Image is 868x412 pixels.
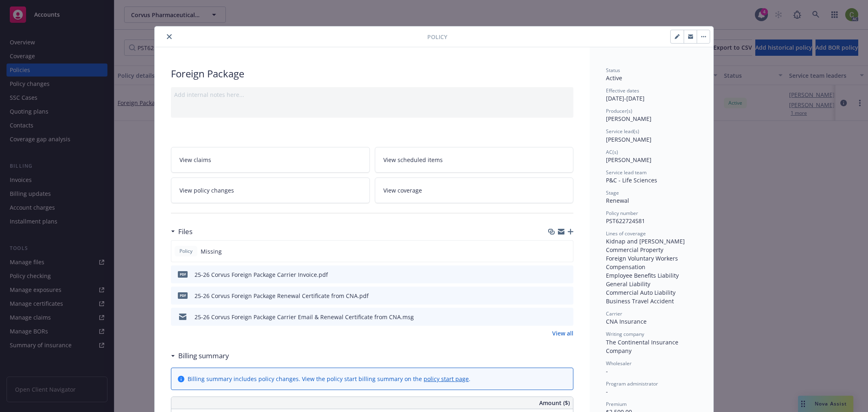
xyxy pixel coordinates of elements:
span: Carrier [606,310,622,317]
div: Kidnap and [PERSON_NAME] [606,237,697,245]
span: Active [606,74,622,82]
div: [DATE] - [DATE] [606,87,697,103]
button: download file [550,270,556,279]
span: [PERSON_NAME] [606,136,652,143]
div: 25-26 Corvus Foreign Package Renewal Certificate from CNA.pdf [195,291,369,300]
div: Foreign Package [171,67,573,81]
span: [PERSON_NAME] [606,115,652,123]
a: View policy changes [171,178,370,203]
div: General Liability [606,280,697,288]
span: pdf [178,271,188,277]
span: - [606,367,608,375]
span: Service lead(s) [606,128,639,135]
h3: Billing summary [178,351,229,361]
span: Status [606,67,620,74]
span: View policy changes [179,186,234,195]
span: View scheduled items [383,156,443,164]
span: The Continental Insurance Company [606,338,680,355]
div: Commercial Auto Liability [606,288,697,297]
a: View scheduled items [375,147,574,173]
button: preview file [563,291,570,300]
span: [PERSON_NAME] [606,156,652,164]
span: PST622724581 [606,217,645,225]
span: View claims [179,156,211,164]
h3: Files [178,226,192,237]
span: Producer(s) [606,107,632,114]
a: View all [552,329,573,337]
div: 25-26 Corvus Foreign Package Carrier Email & Renewal Certificate from CNA.msg [195,313,414,321]
span: Service lead team [606,169,647,176]
span: Program administrator [606,380,658,387]
span: View coverage [383,186,422,195]
span: Missing [201,247,222,256]
button: preview file [563,270,570,279]
a: View coverage [375,178,574,203]
span: Stage [606,189,619,196]
span: pdf [178,292,188,298]
span: Policy number [606,210,638,217]
span: Lines of coverage [606,230,646,237]
span: Renewal [606,197,629,204]
span: Effective dates [606,87,639,94]
button: download file [550,291,556,300]
button: close [164,32,174,42]
span: CNA Insurance [606,318,647,325]
div: 25-26 Corvus Foreign Package Carrier Invoice.pdf [195,270,328,279]
span: - [606,388,608,395]
span: Amount ($) [539,399,570,407]
div: Billing summary [171,351,229,361]
div: Billing summary includes policy changes. View the policy start billing summary on the . [188,375,470,383]
span: Writing company [606,331,644,337]
a: View claims [171,147,370,173]
div: Commercial Property [606,245,697,254]
span: P&C - Life Sciences [606,176,657,184]
span: Policy [178,248,194,255]
div: Files [171,226,192,237]
span: Wholesaler [606,360,632,367]
div: Foreign Voluntary Workers Compensation [606,254,697,271]
div: Employee Benefits Liability [606,271,697,280]
a: policy start page [424,375,469,383]
span: Policy [427,33,447,41]
button: download file [550,313,556,321]
div: Business Travel Accident [606,297,697,305]
button: preview file [563,313,570,321]
span: Premium [606,401,627,408]
div: Add internal notes here... [174,90,570,99]
span: AC(s) [606,149,618,156]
